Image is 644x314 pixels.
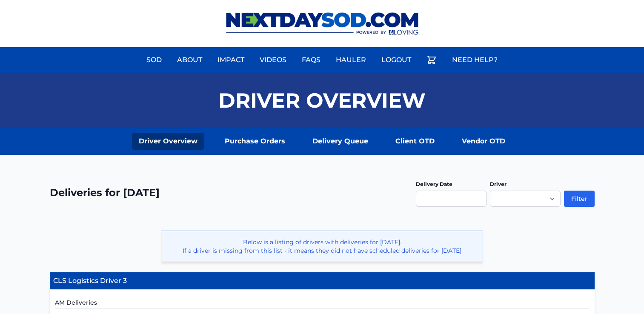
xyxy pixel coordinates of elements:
a: Videos [255,50,292,70]
label: Driver [490,181,507,187]
a: FAQs [297,50,326,70]
h4: CLS Logistics Driver 3 [50,272,595,290]
label: Delivery Date [416,181,452,187]
a: Hauler [331,50,371,70]
a: Purchase Orders [218,133,292,150]
a: Delivery Queue [306,133,375,150]
a: Driver Overview [132,133,204,150]
a: Need Help? [447,50,503,70]
a: About [172,50,207,70]
a: Client OTD [389,133,441,150]
p: Below is a listing of drivers with deliveries for [DATE]. If a driver is missing from this list -... [168,238,476,255]
button: Filter [564,191,595,207]
a: Impact [212,50,249,70]
a: Logout [376,50,416,70]
h5: AM Deliveries [55,298,590,309]
a: Vendor OTD [455,133,512,150]
h1: Driver Overview [218,90,426,111]
a: Sod [141,50,167,70]
h2: Deliveries for [DATE] [50,186,160,200]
